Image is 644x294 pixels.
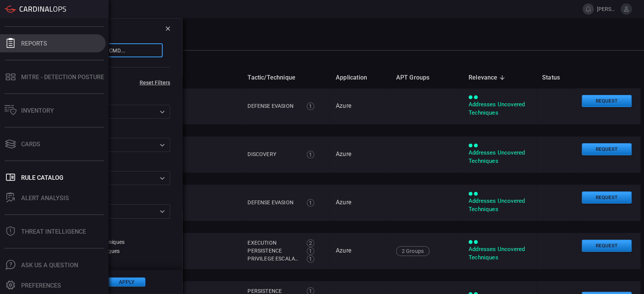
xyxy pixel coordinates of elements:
div: MITRE - Detection Posture [21,73,104,81]
div: Threat Intelligence [21,228,86,235]
div: Defense Evasion [247,199,298,207]
button: Open [157,173,168,184]
button: Request [582,240,632,252]
div: Preferences [21,282,61,289]
button: Open [157,107,168,117]
button: Request [582,143,632,156]
div: 1 [307,255,314,263]
div: ALERT ANALYSIS [21,194,69,202]
span: [PERSON_NAME][EMAIL_ADDRESS][PERSON_NAME][DOMAIN_NAME] [597,6,618,12]
div: Addresses Uncovered Techniques [469,245,530,262]
td: Azure [330,185,390,221]
td: Azure [330,233,390,269]
button: Request [582,95,632,107]
span: Application [336,73,377,82]
div: Inventory [21,107,54,114]
button: Open [157,140,168,150]
td: Azure [330,88,390,124]
div: Persistence [247,247,298,255]
div: Addresses Uncovered Techniques [469,197,530,213]
div: 1 [307,103,314,110]
div: Cards [21,141,40,148]
div: Defense Evasion [247,102,298,110]
div: 2 Groups [396,246,429,256]
div: Privilege Escalation [247,255,298,263]
div: Addresses Uncovered Techniques [469,149,530,165]
div: Reports [21,40,47,47]
button: Reset Filters [128,80,182,86]
div: Ask Us A Question [21,262,78,269]
div: Execution [247,239,298,247]
button: Open [157,206,168,217]
div: 1 [307,151,314,158]
span: Status [542,73,570,82]
div: Addresses Uncovered Techniques [469,101,530,117]
div: Discovery [247,150,298,158]
td: Azure [330,136,390,173]
th: APT Groups [390,67,463,88]
div: Rule Catalog [21,174,63,181]
div: 2 [307,239,314,247]
div: 1 [307,199,314,207]
button: Apply [108,277,145,286]
button: Request [582,191,632,204]
span: Relevance [469,73,507,82]
th: Tactic/Technique [241,67,330,88]
div: 1 [307,247,314,255]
